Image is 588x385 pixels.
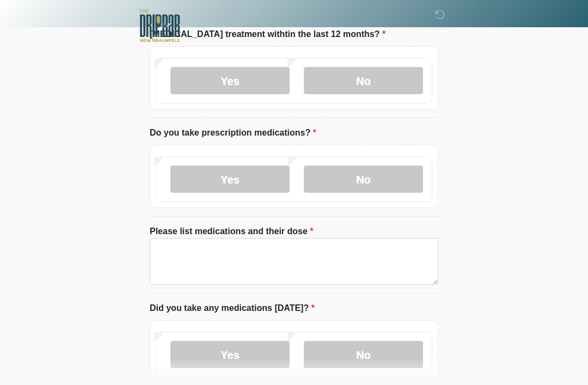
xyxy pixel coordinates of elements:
label: No [304,166,423,193]
img: The DRIPBaR - New Braunfels Logo [139,8,180,44]
label: No [304,67,423,94]
label: Please list medications and their dose [150,225,314,238]
label: Yes [170,166,290,193]
label: Do you take prescription medications? [150,126,316,139]
label: No [304,341,423,368]
label: Yes [170,341,290,368]
label: Yes [170,67,290,94]
label: Did you take any medications [DATE]? [150,302,315,315]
